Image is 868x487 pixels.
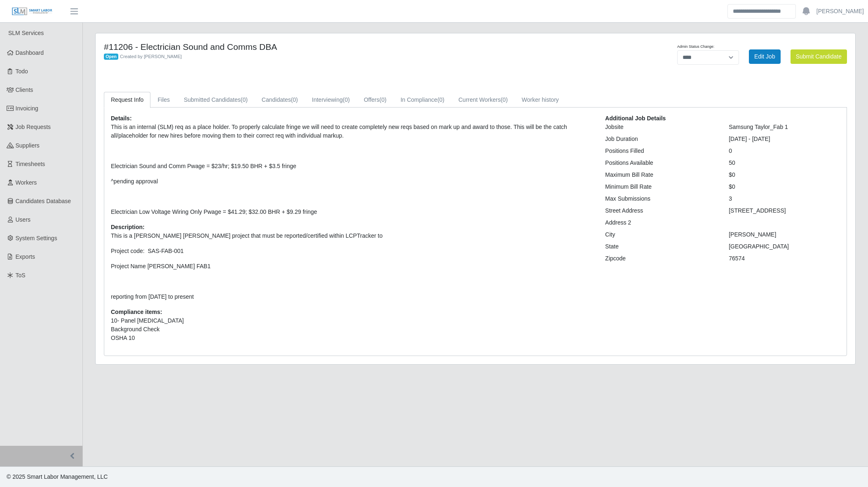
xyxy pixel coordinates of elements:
[16,124,51,130] span: Job Requests
[16,198,71,204] span: Candidates Database
[791,49,847,64] button: Submit Candidate
[8,30,44,36] span: SLM Services
[599,147,723,155] div: Positions Filled
[16,272,26,279] span: ToS
[104,42,532,52] h4: #11206 - Electrician Sound and Comms DBA
[677,44,714,50] label: Admin Status Change:
[723,194,846,203] div: 3
[111,262,593,271] p: Project Name [PERSON_NAME] FAB1
[111,316,593,325] li: 10- Panel [MEDICAL_DATA]
[111,123,593,140] p: This is an internal (SLM) req as a place holder. To properly calculate fringe we will need to cre...
[816,7,864,16] a: [PERSON_NAME]
[177,92,255,108] a: Submitted Candidates
[305,92,357,108] a: Interviewing
[16,49,44,56] span: Dashboard
[111,208,593,216] p: Electrician Low Voltage Wiring Only Pwage = $41.29; $32.00 BHR + $9.29 fringe
[599,183,723,191] div: Minimum Bill Rate
[111,309,162,315] b: Compliance items:
[120,54,182,59] span: Created by [PERSON_NAME]
[343,96,350,103] span: (0)
[291,96,298,103] span: (0)
[380,96,387,103] span: (0)
[241,96,248,103] span: (0)
[605,115,666,122] b: Additional Job Details
[111,224,145,230] b: Description:
[357,92,394,108] a: Offers
[111,177,593,186] p: ^pending approval
[16,142,40,149] span: Suppliers
[599,254,723,263] div: Zipcode
[104,92,150,108] a: Request Info
[7,473,108,480] span: © 2025 Smart Labor Management, LLC
[599,194,723,203] div: Max Submissions
[111,115,132,122] b: Details:
[599,206,723,215] div: Street Address
[111,247,593,255] p: Project code: SAS-FAB-001
[16,68,28,75] span: Todo
[12,7,53,16] img: SLM Logo
[599,218,723,227] div: Address 2
[111,162,593,171] p: Electrician Sound and Comm Pwage = $23/hr; $19.50 BHR + $3.5 fringe
[723,206,846,215] div: [STREET_ADDRESS]
[104,54,118,60] span: Open
[723,254,846,263] div: 76574
[111,232,593,240] p: This is a [PERSON_NAME] [PERSON_NAME] project that must be reported/certified within LCPTracker to
[16,105,38,112] span: Invoicing
[437,96,444,103] span: (0)
[723,242,846,251] div: [GEOGRAPHIC_DATA]
[749,49,781,64] a: Edit Job
[255,92,305,108] a: Candidates
[599,242,723,251] div: State
[111,325,593,334] li: Background Check
[501,96,508,103] span: (0)
[16,179,37,186] span: Workers
[16,235,57,241] span: System Settings
[394,92,452,108] a: In Compliance
[150,92,177,108] a: Files
[16,161,45,167] span: Timesheets
[451,92,515,108] a: Current Workers
[515,92,566,108] a: Worker history
[723,147,846,155] div: 0
[111,293,593,301] p: reporting from [DATE] to present
[599,159,723,167] div: Positions Available
[16,253,35,260] span: Exports
[599,135,723,143] div: Job Duration
[723,123,846,131] div: Samsung Taylor_Fab 1
[16,216,31,223] span: Users
[723,183,846,191] div: $0
[599,171,723,179] div: Maximum Bill Rate
[16,87,33,93] span: Clients
[723,135,846,143] div: [DATE] - [DATE]
[599,230,723,239] div: City
[723,171,846,179] div: $0
[723,159,846,167] div: 50
[727,4,796,19] input: Search
[111,334,593,342] li: OSHA 10
[599,123,723,131] div: Jobsite
[723,230,846,239] div: [PERSON_NAME]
